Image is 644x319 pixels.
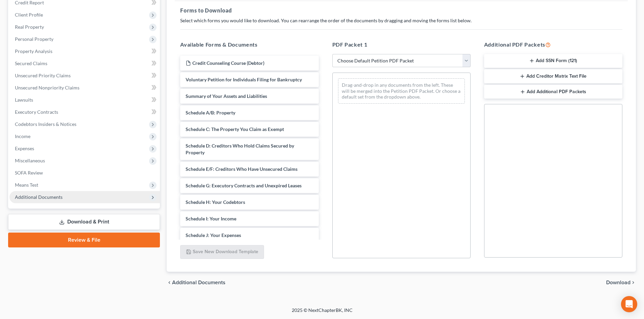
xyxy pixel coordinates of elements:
[167,280,225,285] a: chevron_left Additional Documents
[172,280,225,285] span: Additional Documents
[606,280,636,285] button: Download chevron_right
[180,245,264,259] button: Save New Download Template
[484,69,622,83] button: Add Creditor Matrix Text File
[15,145,34,151] span: Expenses
[15,158,45,163] span: Miscellaneous
[186,183,302,188] span: Schedule G: Executory Contracts and Unexpired Leases
[192,60,264,66] span: Credit Counseling Course (Debtor)
[15,85,79,90] span: Unsecured Nonpriority Claims
[15,36,53,42] span: Personal Property
[9,70,160,82] a: Unsecured Priority Claims
[484,85,622,99] button: Add Additional PDF Packets
[180,6,622,15] h5: Forms to Download
[8,214,160,230] a: Download & Print
[186,93,267,99] span: Summary of Your Assets and Liabilities
[186,77,302,82] span: Voluntary Petition for Individuals Filing for Bankruptcy
[9,106,160,118] a: Executory Contracts
[186,143,294,155] span: Schedule D: Creditors Who Hold Claims Secured by Property
[15,12,43,18] span: Client Profile
[15,121,76,127] span: Codebtors Insiders & Notices
[186,199,245,205] span: Schedule H: Your Codebtors
[606,280,630,285] span: Download
[15,48,52,54] span: Property Analysis
[621,296,637,312] div: Open Intercom Messenger
[15,133,30,139] span: Income
[15,170,43,176] span: SOFA Review
[9,57,160,70] a: Secured Claims
[338,78,465,104] div: Drag-and-drop in any documents from the left. These will be merged into the Petition PDF Packet. ...
[8,233,160,247] a: Review & File
[9,94,160,106] a: Lawsuits
[186,232,241,238] span: Schedule J: Your Expenses
[15,97,33,103] span: Lawsuits
[15,24,44,30] span: Real Property
[186,110,235,115] span: Schedule A/B: Property
[332,41,471,49] h5: PDF Packet 1
[484,54,622,68] button: Add SSN Form (121)
[186,166,297,172] span: Schedule E/F: Creditors Who Have Unsecured Claims
[15,182,38,188] span: Means Test
[15,109,58,115] span: Executory Contracts
[9,167,160,179] a: SOFA Review
[15,60,47,66] span: Secured Claims
[15,73,71,78] span: Unsecured Priority Claims
[129,307,515,319] div: 2025 © NextChapterBK, INC
[180,41,318,49] h5: Available Forms & Documents
[186,216,236,221] span: Schedule I: Your Income
[9,82,160,94] a: Unsecured Nonpriority Claims
[167,280,172,285] i: chevron_left
[9,45,160,57] a: Property Analysis
[186,126,284,132] span: Schedule C: The Property You Claim as Exempt
[15,194,63,200] span: Additional Documents
[180,17,622,24] p: Select which forms you would like to download. You can rearrange the order of the documents by dr...
[484,41,622,49] h5: Additional PDF Packets
[630,280,636,285] i: chevron_right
